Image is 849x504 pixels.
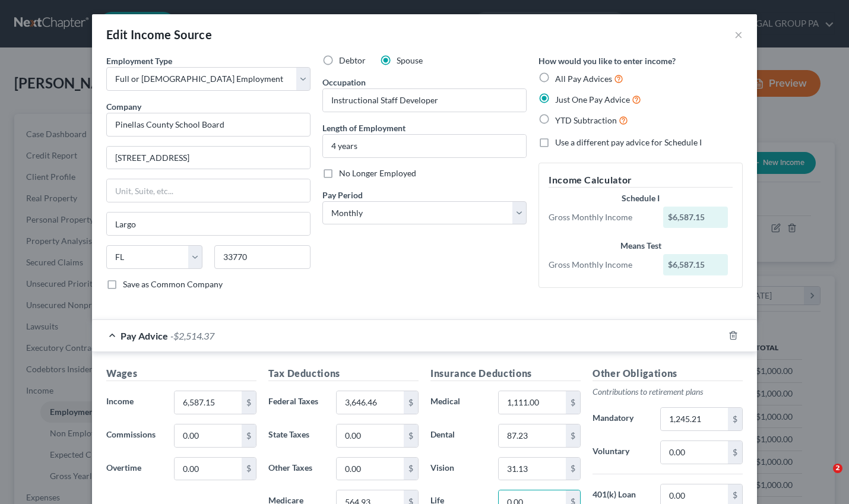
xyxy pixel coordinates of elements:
[555,94,630,104] span: Just One Pay Advice
[339,168,416,178] span: No Longer Employed
[106,102,141,112] span: Company
[242,391,256,414] div: $
[121,330,168,341] span: Pay Advice
[262,424,330,448] label: State Taxes
[549,192,733,204] div: Schedule I
[593,366,743,381] h5: Other Obligations
[106,366,256,381] h5: Wages
[555,115,617,125] span: YTD Subtraction
[549,240,733,252] div: Means Test
[262,457,330,481] label: Other Taxes
[538,55,676,67] label: How would you like to enter income?
[322,76,366,88] label: Occupation
[543,211,657,223] div: Gross Monthly Income
[337,424,404,447] input: 0.00
[566,391,580,414] div: $
[663,254,728,275] div: $6,587.15
[106,56,172,66] span: Employment Type
[424,457,492,481] label: Vision
[214,245,311,269] input: Enter zip...
[175,391,242,414] input: 0.00
[106,113,311,137] input: Search company by name...
[242,424,256,447] div: $
[100,424,168,448] label: Commissions
[499,458,566,480] input: 0.00
[728,441,742,464] div: $
[322,190,363,200] span: Pay Period
[268,366,419,381] h5: Tax Deductions
[323,135,526,157] input: ex: 2 years
[107,179,310,202] input: Unit, Suite, etc...
[404,424,418,447] div: $
[175,424,242,447] input: 0.00
[404,458,418,480] div: $
[499,424,566,447] input: 0.00
[549,173,733,188] h5: Income Calculator
[587,440,654,464] label: Voluntary
[322,122,406,134] label: Length of Employment
[100,457,168,481] label: Overtime
[339,55,366,65] span: Debtor
[543,259,657,271] div: Gross Monthly Income
[337,458,404,480] input: 0.00
[555,74,612,84] span: All Pay Advices
[661,441,728,464] input: 0.00
[175,458,242,480] input: 0.00
[661,408,728,430] input: 0.00
[424,391,492,414] label: Medical
[337,391,404,414] input: 0.00
[430,366,581,381] h5: Insurance Deductions
[833,464,842,473] span: 2
[107,213,310,235] input: Enter city...
[734,27,743,42] button: ×
[663,207,728,228] div: $6,587.15
[106,26,212,43] div: Edit Income Source
[809,464,837,492] iframe: Intercom live chat
[566,424,580,447] div: $
[397,55,423,65] span: Spouse
[106,396,134,406] span: Income
[566,458,580,480] div: $
[499,391,566,414] input: 0.00
[262,391,330,414] label: Federal Taxes
[107,147,310,169] input: Enter address...
[123,279,223,289] span: Save as Common Company
[404,391,418,414] div: $
[323,89,526,112] input: --
[170,330,214,341] span: -$2,514.37
[242,458,256,480] div: $
[593,386,743,398] p: Contributions to retirement plans
[555,137,702,147] span: Use a different pay advice for Schedule I
[728,408,742,430] div: $
[587,407,654,431] label: Mandatory
[424,424,492,448] label: Dental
